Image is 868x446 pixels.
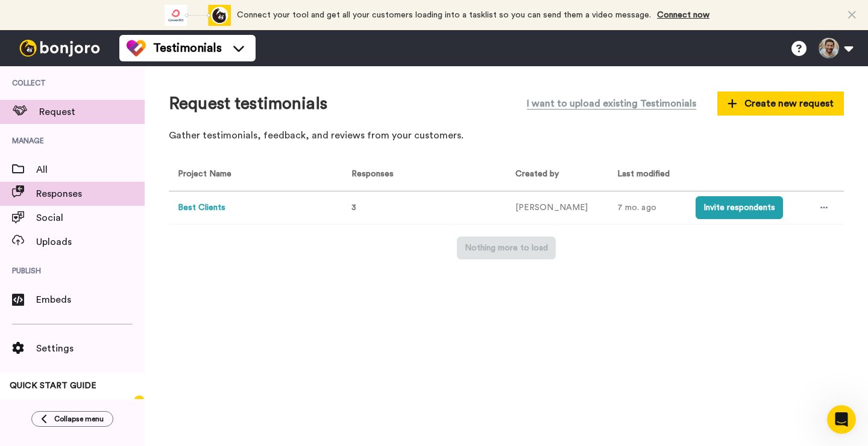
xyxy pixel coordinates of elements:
[10,382,96,390] span: QUICK START GUIDE
[36,187,145,201] span: Responses
[608,191,687,225] td: 7 mo. ago
[728,96,834,111] span: Create new request
[696,196,783,219] button: Invite respondents
[506,191,608,225] td: [PERSON_NAME]
[134,395,145,406] div: Tooltip anchor
[36,211,145,225] span: Social
[127,39,146,58] img: tm-color.svg
[527,96,696,111] span: I want to upload existing Testimonials
[165,5,231,26] div: animation
[169,94,327,113] h1: Request testimonials
[36,235,145,249] span: Uploads
[717,91,844,116] button: Create new request
[169,129,844,143] p: Gather testimonials, feedback, and reviews from your customers.
[347,170,394,178] span: Responses
[827,405,856,434] iframe: Intercom live chat
[506,158,608,191] th: Created by
[36,341,145,356] span: Settings
[657,11,709,19] a: Connect now
[608,158,687,191] th: Last modified
[14,40,105,57] img: bj-logo-header-white.svg
[31,411,113,427] button: Collapse menu
[518,90,705,117] button: I want to upload existing Testimonials
[36,293,145,307] span: Embeds
[10,397,24,406] span: 85%
[54,414,104,424] span: Collapse menu
[169,158,338,191] th: Project Name
[457,237,556,259] button: Nothing more to load
[36,163,145,177] span: All
[237,11,651,19] span: Connect your tool and get all your customers loading into a tasklist so you can send them a video...
[153,40,222,57] span: Testimonials
[178,202,225,214] button: Best Clients
[351,203,356,212] span: 3
[39,105,145,119] span: Request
